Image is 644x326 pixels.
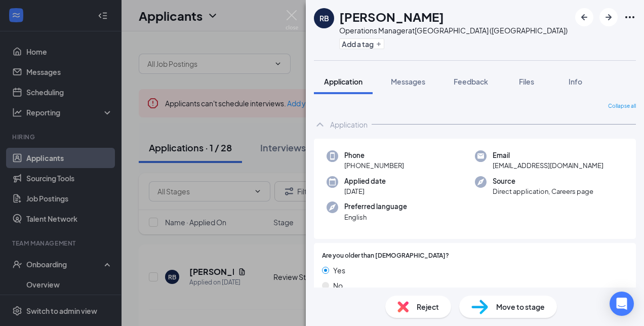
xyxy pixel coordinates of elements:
[339,8,444,25] h1: [PERSON_NAME]
[339,38,384,49] button: PlusAdd a tag
[493,160,603,171] span: [EMAIL_ADDRESS][DOMAIN_NAME]
[376,41,382,47] svg: Plus
[599,8,618,26] button: ArrowRight
[624,11,636,23] svg: Ellipses
[333,265,345,276] span: Yes
[417,301,439,312] span: Reject
[344,176,386,186] span: Applied date
[493,186,593,196] span: Direct application, Careers page
[519,77,534,86] span: Files
[569,77,582,86] span: Info
[322,251,449,261] span: Are you older than [DEMOGRAPHIC_DATA]?
[493,176,593,186] span: Source
[344,150,404,160] span: Phone
[578,11,590,23] svg: ArrowLeftNew
[330,119,368,130] div: Application
[493,150,603,160] span: Email
[391,77,425,86] span: Messages
[610,292,634,316] div: Open Intercom Messenger
[496,301,545,312] span: Move to stage
[454,77,488,86] span: Feedback
[344,186,386,196] span: [DATE]
[344,212,407,222] span: English
[344,160,404,171] span: [PHONE_NUMBER]
[602,11,615,23] svg: ArrowRight
[575,8,593,26] button: ArrowLeftNew
[319,13,329,23] div: RB
[339,25,568,35] div: Operations Manager at [GEOGRAPHIC_DATA] ([GEOGRAPHIC_DATA])
[333,280,343,291] span: No
[608,102,636,110] span: Collapse all
[324,77,363,86] span: Application
[344,201,407,212] span: Preferred language
[314,118,326,131] svg: ChevronUp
